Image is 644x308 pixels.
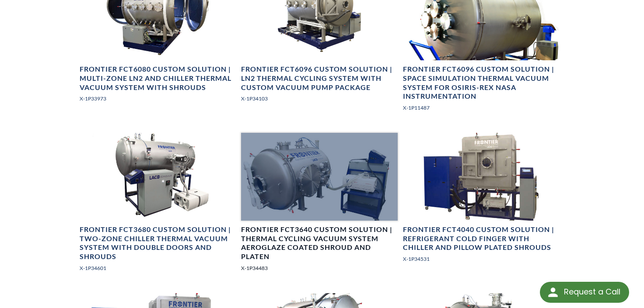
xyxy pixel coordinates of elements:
p: X-1P34531 [403,255,560,263]
h4: Frontier FCT3640 Custom Solution | Thermal Cycling Vacuum System Aeroglaze Coated Shroud and Platen [241,225,398,261]
a: Vacuum Chamber with chillerFrontier FCT4040 Custom Solution | Refrigerant Cold Finger with Chille... [403,133,560,270]
h4: Frontier FCT6096 Custom Solution | LN2 Thermal Cycling System with Custom Vacuum Pump Package [241,65,398,92]
p: X-1P11487 [403,104,560,112]
h4: Frontier FCT4040 Custom Solution | Refrigerant Cold Finger with Chiller and Pillow Plated Shrouds [403,225,560,252]
p: X-1P34483 [241,264,398,272]
img: round button [546,285,560,299]
h4: Frontier FCT6080 Custom Solution | Multi-Zone LN2 and Chiller Thermal Vacuum System with Shrouds [80,65,236,92]
h4: Frontier FCT6096 Custom Solution | Space Simulation Thermal Vacuum System for OSIRIS-REx NASA Ins... [403,65,560,101]
h4: Frontier FCT3680 Custom Solution | Two-Zone Chiller Thermal Vacuum System with Double Doors and S... [80,225,236,261]
div: Request a Call [540,282,629,303]
p: X-1P33973 [80,94,236,103]
a: Frontier Thermal Vacuum Chamber and Chiller System, angled viewFrontier FCT3640 Custom Solution |... [241,133,398,279]
a: Image showing full view of vacuum chamber, controller and coolers/Frontier FCT3680 Custom Solutio... [80,133,236,279]
div: Request a Call [564,282,620,302]
p: X-1P34601 [80,264,236,272]
p: X-1P34103 [241,94,398,103]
